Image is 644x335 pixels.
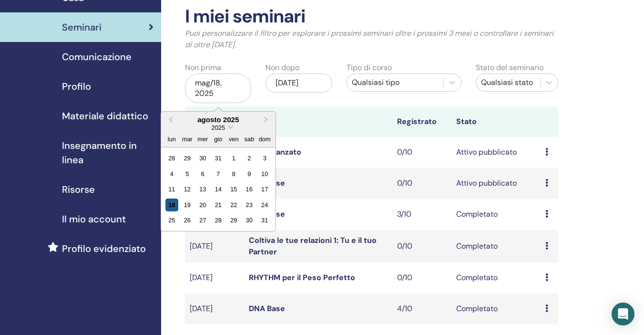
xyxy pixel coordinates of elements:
[62,109,148,123] span: Materiale didattico
[392,230,451,262] td: 0/10
[181,133,194,146] div: mar
[249,304,285,314] a: DNA Base
[196,133,209,146] div: mer
[612,303,634,325] div: Open Intercom Messenger
[185,106,244,137] th: Seminario
[258,152,271,165] div: Choose domenica 3 agosto 2025
[181,214,194,227] div: Choose martedì 26 agosto 2025
[185,73,251,103] div: mag/18, 2025
[165,152,178,165] div: Choose lunedì 28 luglio 2025
[258,183,271,196] div: Choose domenica 17 agosto 2025
[181,152,194,165] div: Choose martedì 29 luglio 2025
[243,152,256,165] div: Choose sabato 2 agosto 2025
[451,293,540,325] td: Completato
[185,293,244,325] td: [DATE]
[259,113,275,128] button: Next Month
[476,62,543,73] label: Stato del seminario
[451,230,540,262] td: Completato
[181,199,194,211] div: Choose martedì 19 agosto 2025
[196,183,209,196] div: Choose mercoledì 13 agosto 2025
[392,106,451,137] th: Registrato
[165,133,178,146] div: lun
[227,183,240,196] div: Choose venerdì 15 agosto 2025
[258,199,271,211] div: Choose domenica 24 agosto 2025
[185,6,558,28] h2: I miei seminari
[165,199,178,211] div: Choose lunedì 18 agosto 2025
[164,150,272,228] div: Month August, 2025
[258,214,271,227] div: Choose domenica 31 agosto 2025
[62,138,153,167] span: Insegnamento in linea
[249,235,377,257] a: Coltiva le tue relazioni 1: Tu e il tuo Partner
[62,20,102,34] span: Seminari
[185,230,244,262] td: [DATE]
[481,77,535,88] div: Qualsiasi stato
[347,62,392,73] label: Tipo di corso
[181,183,194,196] div: Choose martedì 12 agosto 2025
[161,115,276,124] div: agosto 2025
[62,241,146,256] span: Profilo evidenziato
[243,199,256,211] div: Choose sabato 23 agosto 2025
[392,199,451,230] td: 3/10
[227,133,240,146] div: ven
[185,28,558,51] p: Puoi personalizzare il filtro per esplorare i prossimi seminari oltre i prossimi 3 mesi o control...
[62,182,95,197] span: Risorse
[196,167,209,180] div: Choose mercoledì 6 agosto 2025
[181,167,194,180] div: Choose martedì 5 agosto 2025
[212,167,225,180] div: Choose giovedì 7 agosto 2025
[196,214,209,227] div: Choose mercoledì 27 agosto 2025
[258,167,271,180] div: Choose domenica 10 agosto 2025
[392,293,451,325] td: 4/10
[62,212,126,226] span: Il mio account
[212,183,225,196] div: Choose giovedì 14 agosto 2025
[392,137,451,168] td: 0/10
[212,152,225,165] div: Choose giovedì 31 luglio 2025
[185,262,244,293] td: [DATE]
[451,168,540,199] td: Attivo pubblicato
[212,133,225,146] div: gio
[227,152,240,165] div: Choose venerdì 1 agosto 2025
[227,199,240,211] div: Choose venerdì 22 agosto 2025
[196,152,209,165] div: Choose mercoledì 30 luglio 2025
[258,133,271,146] div: dom
[165,183,178,196] div: Choose lunedì 11 agosto 2025
[227,214,240,227] div: Choose venerdì 29 agosto 2025
[266,62,299,73] label: Non dopo
[266,73,332,93] div: [DATE]
[352,77,439,88] div: Qualsiasi tipo
[212,214,225,227] div: Choose giovedì 28 agosto 2025
[161,111,276,232] div: Choose Date
[62,79,91,94] span: Profilo
[451,262,540,293] td: Completato
[162,113,177,128] button: Previous Month
[227,167,240,180] div: Choose venerdì 8 agosto 2025
[62,50,132,64] span: Comunicazione
[392,168,451,199] td: 0/10
[212,124,225,131] span: 2025
[196,199,209,211] div: Choose mercoledì 20 agosto 2025
[249,272,355,283] a: RHYTHM per il Peso Perfetto
[243,214,256,227] div: Choose sabato 30 agosto 2025
[243,133,256,146] div: sab
[451,137,540,168] td: Attivo pubblicato
[165,214,178,227] div: Choose lunedì 25 agosto 2025
[243,183,256,196] div: Choose sabato 16 agosto 2025
[451,106,540,137] th: Stato
[451,199,540,230] td: Completato
[212,199,225,211] div: Choose giovedì 21 agosto 2025
[165,167,178,180] div: Choose lunedì 4 agosto 2025
[243,167,256,180] div: Choose sabato 9 agosto 2025
[185,62,221,73] label: Non prima
[392,262,451,293] td: 0/10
